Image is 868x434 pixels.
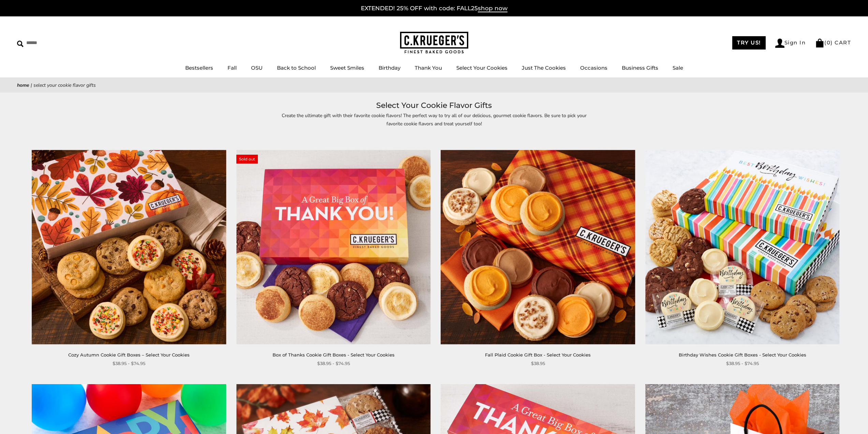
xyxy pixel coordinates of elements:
[17,82,29,88] a: Home
[32,150,226,344] img: Cozy Autumn Cookie Gift Boxes – Select Your Cookies
[236,155,258,164] span: Sold out
[732,36,766,50] a: TRY US!
[815,39,824,47] img: Bag
[68,352,190,358] a: Cozy Autumn Cookie Gift Boxes – Select Your Cookies
[379,65,400,71] a: Birthday
[415,65,442,71] a: Thank You
[726,360,759,367] span: $38.95 - $74.95
[277,65,316,71] a: Back to School
[673,65,683,71] a: Sale
[17,41,24,47] img: Search
[815,39,851,46] a: (0) CART
[33,82,96,88] span: Select Your Cookie Flavor Gifts
[827,39,831,46] span: 0
[580,65,607,71] a: Occasions
[645,150,839,344] img: Birthday Wishes Cookie Gift Boxes - Select Your Cookies
[531,360,545,367] span: $38.95
[330,65,364,71] a: Sweet Smiles
[679,352,806,358] a: Birthday Wishes Cookie Gift Boxes - Select Your Cookies
[361,5,507,12] a: EXTENDED! 25% OFF with code: FALL25shop now
[185,65,213,71] a: Bestsellers
[277,112,591,127] p: Create the ultimate gift with their favorite cookie flavors! The perfect way to try all of our de...
[236,150,430,344] img: Box of Thanks Cookie Gift Boxes - Select Your Cookies
[113,360,145,367] span: $38.95 - $74.95
[27,99,841,112] h1: Select Your Cookie Flavor Gifts
[31,82,32,88] span: |
[478,5,507,12] span: shop now
[227,65,237,71] a: Fall
[251,65,263,71] a: OSU
[485,352,591,358] a: Fall Plaid Cookie Gift Box - Select Your Cookies
[17,38,98,48] input: Search
[273,352,395,358] a: Box of Thanks Cookie Gift Boxes - Select Your Cookies
[400,32,468,54] img: C.KRUEGER'S
[17,81,851,89] nav: breadcrumbs
[775,39,784,48] img: Account
[317,360,350,367] span: $38.95 - $74.95
[522,65,566,71] a: Just The Cookies
[456,65,507,71] a: Select Your Cookies
[622,65,658,71] a: Business Gifts
[441,150,635,344] img: Fall Plaid Cookie Gift Box - Select Your Cookies
[775,39,806,48] a: Sign In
